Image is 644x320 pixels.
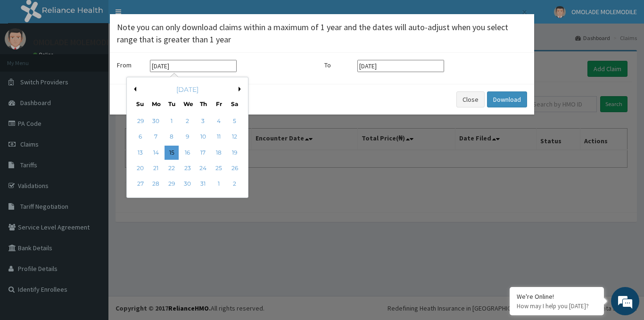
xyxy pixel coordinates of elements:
[196,161,210,175] div: Choose Thursday, July 24th, 2025
[228,130,242,144] div: Choose Saturday, July 12th, 2025
[133,177,148,191] div: Choose Sunday, July 27th, 2025
[165,146,179,160] div: Choose Tuesday, July 15th, 2025
[136,100,144,108] div: Su
[196,177,210,191] div: Choose Thursday, July 31st, 2025
[168,100,176,108] div: Tu
[228,146,242,160] div: Choose Saturday, July 19th, 2025
[181,130,195,144] div: Choose Wednesday, July 9th, 2025
[196,130,210,144] div: Choose Thursday, July 10th, 2025
[239,87,243,91] button: Next Month
[132,87,136,91] button: Previous Month
[517,292,597,301] div: We're Online!
[165,130,179,144] div: Choose Tuesday, July 8th, 2025
[181,114,195,128] div: Choose Wednesday, July 2nd, 2025
[165,161,179,175] div: Choose Tuesday, July 22nd, 2025
[212,161,226,175] div: Choose Friday, July 25th, 2025
[149,161,163,175] div: Choose Monday, July 21st, 2025
[228,177,242,191] div: Choose Saturday, August 2nd, 2025
[181,177,195,191] div: Choose Wednesday, July 30th, 2025
[117,60,145,70] label: From
[324,60,353,70] label: To
[517,302,597,310] p: How may I help you today?
[215,100,223,108] div: Fr
[149,177,163,191] div: Choose Monday, July 28th, 2025
[132,114,242,192] div: month 2025-07
[199,100,207,108] div: Th
[133,130,148,144] div: Choose Sunday, July 6th, 2025
[149,146,163,160] div: Choose Monday, July 14th, 2025
[133,146,148,160] div: Choose Sunday, July 13th, 2025
[183,100,191,108] div: We
[117,21,527,45] h4: Note you can only download claims within a maximum of 1 year and the dates will auto-adjust when ...
[522,6,527,18] span: ×
[456,91,485,107] button: Close
[181,146,195,160] div: Choose Wednesday, July 16th, 2025
[212,177,226,191] div: Choose Friday, August 1st, 2025
[228,114,242,128] div: Choose Saturday, July 5th, 2025
[133,161,148,175] div: Choose Sunday, July 20th, 2025
[181,161,195,175] div: Choose Wednesday, July 23rd, 2025
[212,130,226,144] div: Choose Friday, July 11th, 2025
[133,114,148,128] div: Choose Sunday, June 29th, 2025
[212,146,226,160] div: Choose Friday, July 18th, 2025
[487,91,527,107] button: Download
[165,177,179,191] div: Choose Tuesday, July 29th, 2025
[212,114,226,128] div: Choose Friday, July 4th, 2025
[231,100,239,108] div: Sa
[131,85,244,94] div: [DATE]
[196,114,210,128] div: Choose Thursday, July 3rd, 2025
[196,146,210,160] div: Choose Thursday, July 17th, 2025
[228,161,242,175] div: Choose Saturday, July 26th, 2025
[149,114,163,128] div: Choose Monday, June 30th, 2025
[357,60,444,72] input: Select end date
[150,60,237,72] input: Select start date
[165,114,179,128] div: Choose Tuesday, July 1st, 2025
[149,130,163,144] div: Choose Monday, July 7th, 2025
[152,100,160,108] div: Mo
[521,7,527,17] button: Close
